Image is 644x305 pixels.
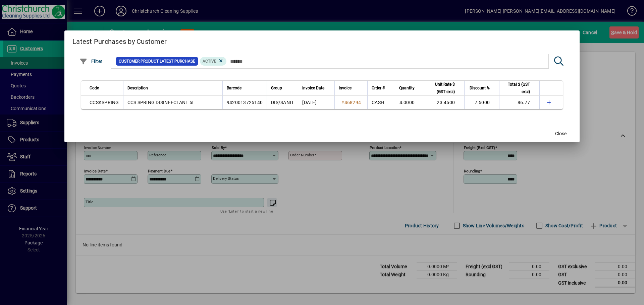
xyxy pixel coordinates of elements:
h2: Latest Purchases by Customer [64,30,580,50]
span: Active [203,59,216,64]
div: Group [271,84,294,92]
div: Quantity [399,84,421,92]
span: Customer Product Latest Purchase [119,58,195,65]
div: Unit Rate $ (GST excl) [428,81,461,95]
span: Group [271,84,282,92]
td: 86.77 [499,96,539,109]
button: Filter [78,55,104,67]
span: Barcode [227,84,241,92]
span: Filter [79,59,103,64]
mat-chip: Product Activation Status: Active [200,57,227,66]
td: [DATE] [298,96,334,109]
span: # [341,100,344,105]
span: CCSKSPRING [90,100,119,105]
div: Code [90,84,119,92]
span: Invoice [339,84,352,92]
div: Description [127,84,218,92]
span: Description [127,84,148,92]
span: Total $ (GST excl) [503,81,530,95]
span: Order # [372,84,385,92]
button: Close [550,128,572,140]
div: Invoice Date [302,84,330,92]
td: 4.0000 [395,96,424,109]
td: 7.5000 [464,96,499,109]
div: Barcode [227,84,263,92]
div: Discount % [469,84,496,92]
span: 468294 [344,100,361,105]
span: 9420013725140 [227,100,263,105]
span: Invoice Date [302,84,324,92]
span: Code [90,84,99,92]
span: Unit Rate $ (GST excl) [428,81,455,95]
span: Close [555,130,567,137]
a: #468294 [339,99,363,106]
div: Invoice [339,84,363,92]
div: Order # [372,84,391,92]
div: Total $ (GST excl) [503,81,536,95]
td: CASH [367,96,395,109]
td: 23.4500 [424,96,464,109]
span: Discount % [470,84,490,92]
span: DIS/SANIT [271,100,294,105]
span: CCS SPRING DISINFECTANT 5L [127,100,195,105]
span: Quantity [399,84,415,92]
